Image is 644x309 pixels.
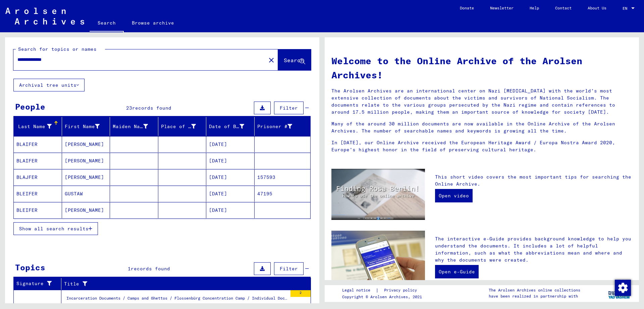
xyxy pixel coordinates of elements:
[342,287,376,294] a: Legal notice
[331,139,632,153] p: In [DATE], our Online Archive received the European Heritage Award / Europa Nostra Award 2020, Eu...
[113,123,148,130] div: Maiden Name
[15,261,45,273] div: Topics
[16,123,52,130] div: Last Name
[209,121,254,132] div: Date of Birth
[5,8,84,25] img: Arolsen_neg.svg
[126,105,132,111] span: 23
[158,117,207,136] mat-header-cell: Place of Birth
[331,87,632,116] p: The Arolsen Archives are an international center on Nazi [MEDICAL_DATA] with the world’s most ext...
[161,121,206,132] div: Place of Birth
[14,202,62,218] mat-cell: BLEIFER
[14,153,62,169] mat-cell: BLAIFER
[62,136,110,152] mat-cell: [PERSON_NAME]
[110,117,158,136] mat-header-cell: Maiden Name
[489,287,580,293] p: The Arolsen Archives online collections
[255,186,311,202] mat-cell: 47195
[64,280,294,287] div: Title
[379,287,425,294] a: Privacy policy
[124,15,182,31] a: Browse archive
[615,280,631,296] img: Zustimmung ändern
[62,153,110,169] mat-cell: [PERSON_NAME]
[623,6,627,11] mat-select-trigger: EN
[62,202,110,218] mat-cell: [PERSON_NAME]
[290,290,311,297] div: 2
[13,79,85,91] button: Archival tree units
[255,169,311,185] mat-cell: 157593
[18,46,97,52] mat-label: Search for topics or names
[614,279,631,296] div: Zustimmung ändern
[14,136,62,152] mat-cell: BLAIFER
[331,169,425,220] img: video.jpg
[15,101,45,113] div: People
[267,56,275,64] mat-icon: close
[131,266,170,272] span: records found
[265,53,278,67] button: Clear
[278,49,311,70] button: Search
[435,265,479,278] a: Open e-Guide
[113,121,158,132] div: Maiden Name
[19,226,89,232] span: Show all search results
[13,222,98,235] button: Show all search results
[489,293,580,299] p: have been realized in partnership with
[66,295,287,305] div: Incarceration Documents / Camps and Ghettos / Flossenbürg Concentration Camp / Individual Documen...
[284,57,304,64] span: Search
[128,266,131,272] span: 1
[206,202,255,218] mat-cell: [DATE]
[435,173,632,188] p: This short video covers the most important tips for searching the Online Archive.
[206,153,255,169] mat-cell: [DATE]
[16,121,62,132] div: Last Name
[206,186,255,202] mat-cell: [DATE]
[62,186,110,202] mat-cell: GUSTAW
[342,287,425,294] div: |
[274,262,304,275] button: Filter
[255,117,311,136] mat-header-cell: Prisoner #
[257,121,303,132] div: Prisoner #
[62,117,110,136] mat-header-cell: First Name
[90,15,124,32] a: Search
[280,105,298,111] span: Filter
[16,278,61,289] div: Signature
[331,120,632,134] p: Many of the around 30 million documents are now available in the Online Archive of the Arolsen Ar...
[435,189,473,202] a: Open video
[14,186,62,202] mat-cell: BLEIFER
[62,169,110,185] mat-cell: [PERSON_NAME]
[65,121,110,132] div: First Name
[14,169,62,185] mat-cell: BLAJFER
[257,123,292,130] div: Prisoner #
[342,294,425,300] p: Copyright © Arolsen Archives, 2021
[280,266,298,272] span: Filter
[206,117,255,136] mat-header-cell: Date of Birth
[607,285,632,302] img: yv_logo.png
[64,278,303,289] div: Title
[206,169,255,185] mat-cell: [DATE]
[435,235,632,264] p: The interactive e-Guide provides background knowledge to help you understand the documents. It in...
[331,231,425,293] img: eguide.jpg
[209,123,244,130] div: Date of Birth
[274,102,304,114] button: Filter
[206,136,255,152] mat-cell: [DATE]
[132,105,171,111] span: records found
[161,123,196,130] div: Place of Birth
[14,117,62,136] mat-header-cell: Last Name
[16,280,53,287] div: Signature
[65,123,100,130] div: First Name
[331,54,632,82] h1: Welcome to the Online Archive of the Arolsen Archives!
